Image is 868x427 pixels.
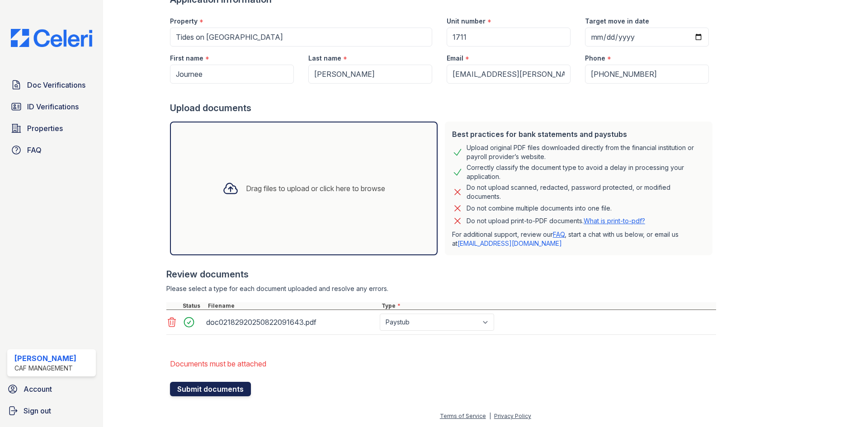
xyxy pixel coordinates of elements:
a: [EMAIL_ADDRESS][DOMAIN_NAME] [458,239,562,247]
div: Do not combine multiple documents into one file. [467,203,612,214]
div: Do not upload scanned, redacted, password protected, or modified documents. [467,183,705,201]
img: CE_Logo_Blue-a8612792a0a2168367f1c8372b55b34899dd931a85d93a1a3d3e32e68fde9ad4.png [4,29,99,47]
a: Sign out [4,402,99,420]
div: doc02182920250822091643.pdf [206,315,376,329]
div: Type [380,302,716,310]
div: Please select a type for each document uploaded and resolve any errors. [166,284,716,293]
label: Property [170,17,198,26]
a: Privacy Policy [494,413,531,419]
div: Upload documents [170,102,716,114]
div: Review documents [166,268,716,281]
div: [PERSON_NAME] [14,353,76,364]
label: Unit number [447,17,486,26]
span: Doc Verifications [27,80,85,90]
div: Drag files to upload or click here to browse [246,183,385,194]
a: FAQ [7,141,96,159]
div: Status [181,302,206,310]
div: Filename [206,302,380,310]
div: Best practices for bank statements and paystubs [452,129,705,140]
p: For additional support, review our , start a chat with us below, or email us at [452,230,705,248]
a: What is print-to-pdf? [584,217,645,225]
a: ID Verifications [7,98,96,116]
span: Account [24,384,52,394]
li: Documents must be attached [170,355,716,373]
p: Do not upload print-to-PDF documents. [467,216,645,225]
a: Properties [7,119,96,137]
label: Phone [585,54,605,63]
a: Account [4,380,99,398]
label: Target move in date [585,17,649,26]
span: FAQ [27,145,42,155]
label: Last name [308,54,341,63]
a: Terms of Service [440,413,486,419]
span: ID Verifications [27,101,79,112]
div: Upload original PDF files downloaded directly from the financial institution or payroll provider’... [467,143,705,161]
div: CAF Management [14,364,76,373]
a: FAQ [553,230,565,238]
a: Doc Verifications [7,76,96,94]
label: Email [447,54,463,63]
span: Sign out [24,405,51,416]
div: | [489,413,491,419]
span: Properties [27,123,63,134]
div: Correctly classify the document type to avoid a delay in processing your application. [467,163,705,181]
button: Submit documents [170,382,251,396]
label: First name [170,54,203,63]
